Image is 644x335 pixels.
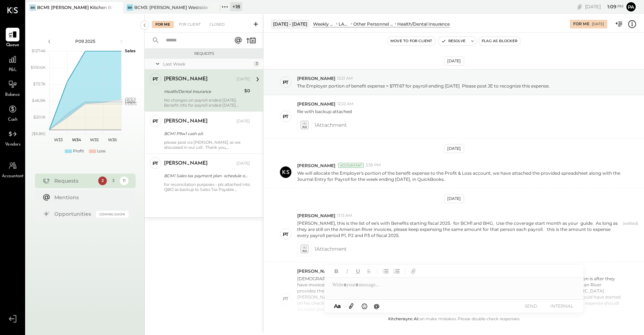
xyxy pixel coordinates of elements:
span: (edited) [623,221,638,238]
div: [DATE] [592,22,604,27]
div: Opportunities [54,210,92,218]
div: [PERSON_NAME] [164,118,208,125]
span: Queue [6,42,19,49]
span: P&L [9,67,17,73]
button: Move to for client [387,37,435,45]
span: 1 Attachment [314,118,347,132]
div: Weekly P&L [313,21,335,27]
div: For Me [152,21,174,28]
span: a [337,303,341,309]
button: Add URL [409,267,418,276]
div: [PERSON_NAME] [164,76,208,83]
div: 3 [254,61,259,67]
div: [DATE] [236,161,250,166]
div: PT [283,295,289,302]
div: [DATE] [444,57,464,66]
div: $0 [244,87,250,94]
button: Strikethrough [364,267,373,276]
div: For Me [573,21,589,27]
a: Accountant [0,159,25,180]
p: [PERSON_NAME], this is the list of ee's with Benefits starting fiscal 2025. for BCM1 and BHG. Use... [297,220,620,238]
span: Balance [5,92,20,98]
button: @ [372,301,382,311]
div: PT [283,79,289,86]
p: The Employer portion of benefit expense = $717.67 for payroll ending [DATE] Please post JE to rec... [297,83,550,89]
span: Accountant [2,173,24,180]
p: We will allocate the Employer's portion of the benefit expense to the Profit & Loss account, we h... [297,170,621,182]
text: W33 [54,137,63,142]
div: PT [153,76,158,82]
text: $100.6K [31,65,46,70]
button: Bold [332,267,341,276]
div: Profit [73,148,84,154]
text: COGS [125,101,137,106]
div: [DATE] [444,144,464,153]
text: Labor [125,99,136,104]
text: $73.7K [33,81,46,86]
div: Requests [148,51,260,56]
div: + 18 [230,2,242,11]
div: [DATE] [236,76,250,82]
button: Flag as Blocker [479,37,520,45]
button: Pa [625,1,637,13]
text: W35 [90,137,99,142]
span: 3:39 PM [366,162,381,168]
a: Queue [0,28,25,49]
div: Closed [206,21,228,28]
div: for reconcilation purposes - pls attached into QBO as backup to Sales Tax Payable balance Tkx! [164,182,250,192]
div: Coming Soon [96,211,128,218]
text: $127.4K [32,48,46,53]
text: $46.9K [32,98,46,103]
div: For Client [175,21,204,28]
div: 3 [109,177,118,185]
span: @ [374,303,380,309]
div: [DATE] - [DATE] [271,19,309,28]
div: No changes on payroll ended [DATE]. Benefit info for payroll ended [DATE] attached [164,98,250,108]
text: W36 [108,137,117,142]
div: Health/Dental Insurance [164,88,242,95]
div: [DATE] [444,194,464,203]
a: P&L [0,53,25,73]
span: 1 Attachment [314,242,347,256]
div: [DATE] [585,3,623,10]
div: Last Week [163,61,252,67]
span: Vendors [5,142,21,148]
div: [DATE] [236,119,250,124]
span: [PERSON_NAME] [297,213,335,219]
span: Cash [8,117,17,123]
div: Requests [54,177,95,184]
div: BCM1 Sales tax payment plan- schedule of payments [164,172,248,179]
button: Underline [353,267,363,276]
button: Aa [332,302,343,310]
text: Occu... [125,99,137,104]
div: 2 [98,177,107,185]
button: Ordered List [392,267,401,276]
span: [PERSON_NAME] [297,162,335,169]
div: Loss [97,148,105,154]
div: copy link [576,3,583,10]
div: Health/Dental Insurance [397,21,450,27]
span: [PERSON_NAME] [297,101,335,107]
button: Unordered List [381,267,390,276]
div: LABOR [339,21,350,27]
div: BR [127,4,133,11]
span: [PERSON_NAME] [297,268,335,274]
text: ($6.8K) [32,131,46,136]
text: Sales [125,48,136,53]
div: please post via [PERSON_NAME] as we discussed in our call . Thank you, [PERSON_NAME]! [164,140,250,150]
span: 11:13 AM [337,213,352,219]
div: [PERSON_NAME] [164,160,208,167]
a: Balance [0,77,25,98]
div: BCM1: [PERSON_NAME] Kitchen Bar Market [37,4,112,10]
div: PT [283,113,289,120]
div: Other Personnel Expense [353,21,394,27]
div: Mentions [54,194,125,201]
span: 12:21 AM [337,76,353,81]
p: file with backup attached [297,108,352,115]
div: PT [283,231,289,238]
button: SEND [517,301,545,311]
button: Resolve [438,37,468,45]
div: Accountant [338,163,364,168]
span: 12:22 AM [337,101,354,107]
a: Cash [0,102,25,123]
